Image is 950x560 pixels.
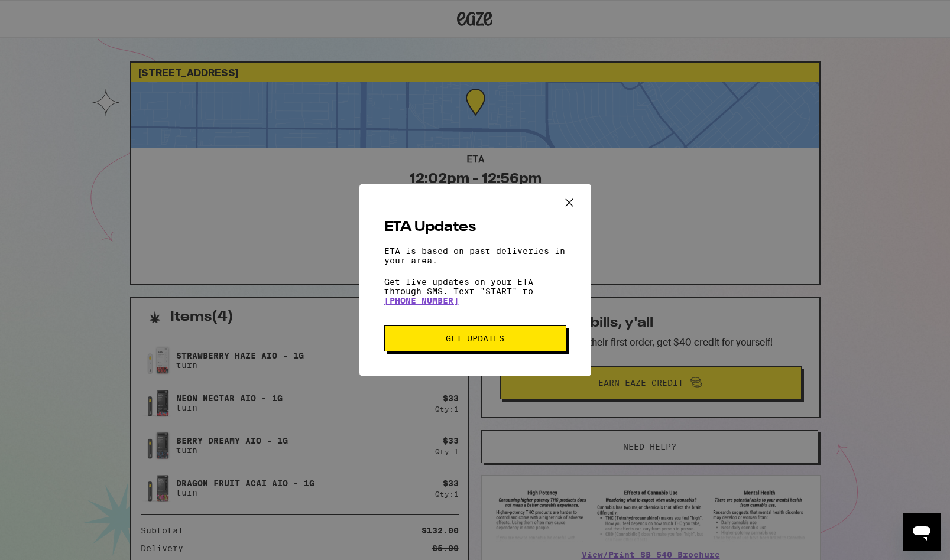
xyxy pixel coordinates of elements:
[384,296,459,305] a: [PHONE_NUMBER]
[903,513,941,551] iframe: Button to launch messaging window
[384,220,566,235] h2: ETA Updates
[384,325,566,351] button: Get Updates
[446,334,504,343] span: Get Updates
[557,193,582,215] button: Close ETA information modal
[384,277,566,305] p: Get live updates on your ETA through SMS. Text "START" to
[384,246,566,265] p: ETA is based on past deliveries in your area.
